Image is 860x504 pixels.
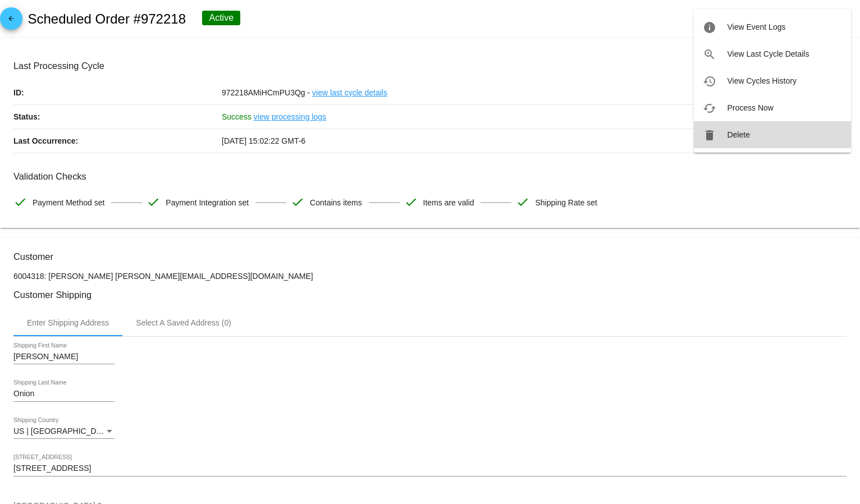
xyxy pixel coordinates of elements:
mat-icon: delete [703,129,716,142]
mat-icon: info [703,21,716,34]
span: Process Now [727,103,773,112]
mat-icon: history [703,75,716,88]
span: View Event Logs [727,22,785,31]
span: Delete [727,130,749,139]
span: View Cycles History [727,76,796,85]
mat-icon: zoom_in [703,48,716,61]
mat-icon: cached [703,102,716,115]
span: View Last Cycle Details [727,49,809,58]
